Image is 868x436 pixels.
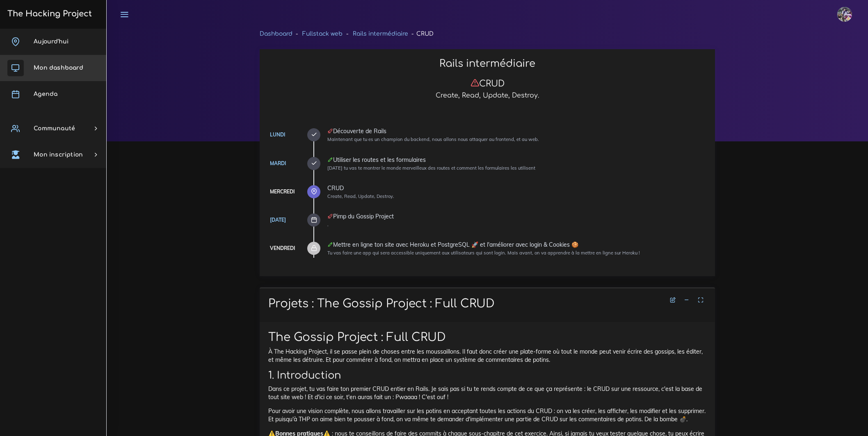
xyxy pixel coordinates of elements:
[268,297,706,311] h1: Projets : The Gossip Project : Full CRUD
[268,407,706,424] p: Pour avoir une vision complète, nous allons travailler sur les potins en acceptant toutes les act...
[327,193,394,199] small: Create, Read, Update, Destroy.
[34,91,57,97] span: Agenda
[327,213,706,219] div: Pimp du Gossip Project
[837,7,852,22] img: eg54bupqcshyolnhdacp.jpg
[353,31,408,37] a: Rails intermédiaire
[270,217,286,223] a: [DATE]
[270,187,295,196] div: Mercredi
[270,244,295,253] div: Vendredi
[268,385,706,402] p: Dans ce projet, tu vas faire ton premier CRUD entier en Rails. Je sais pas si tu te rends compte ...
[268,370,706,381] h2: 1. Introduction
[408,29,434,39] li: CRUD
[270,132,285,138] a: Lundi
[34,152,83,158] span: Mon inscription
[327,165,535,171] small: [DATE] tu vas te montrer le monde merveilleux des routes et comment les formulaires les utilisent
[327,136,539,142] small: Maintenant que tu es un champion du backend, nous allons nous attaquer au frontend, et au web.
[268,58,706,70] h2: Rails intermédiaire
[268,331,706,345] h1: The Gossip Project : Full CRUD
[327,222,329,227] small: .
[34,125,75,132] span: Communauté
[327,128,706,134] div: Découverte de Rails
[327,185,706,191] div: CRUD
[270,160,286,166] a: Mardi
[302,31,343,37] a: Fullstack web
[268,92,706,100] h5: Create, Read, Update, Destroy.
[268,78,706,89] h3: CRUD
[34,65,83,71] span: Mon dashboard
[268,347,706,364] p: À The Hacking Project, il se passe plein de choses entre les moussaillons. Il faut donc créer une...
[327,250,640,256] small: Tu vas faire une app qui sera accessible uniquement aux utilisateurs qui sont login. Mais avant, ...
[34,39,69,45] span: Aujourd'hui
[327,157,706,163] div: Utiliser les routes et les formulaires
[260,31,292,37] a: Dashboard
[327,242,706,248] div: Mettre en ligne ton site avec Heroku et PostgreSQL 🚀 et l'améliorer avec login & Cookies 🍪
[5,9,92,18] h3: The Hacking Project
